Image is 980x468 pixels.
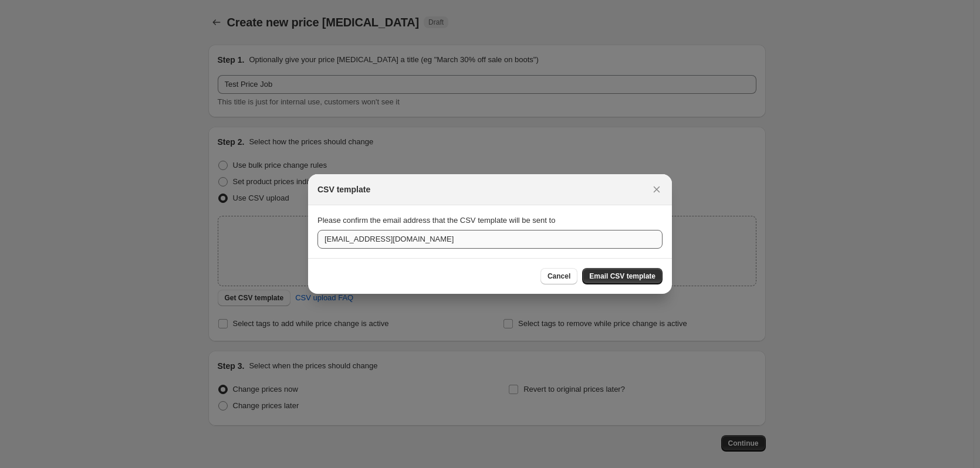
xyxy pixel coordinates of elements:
[317,184,370,195] h2: CSV template
[548,272,570,281] span: Cancel
[589,272,655,281] span: Email CSV template
[648,181,665,198] button: Close
[317,216,555,225] span: Please confirm the email address that the CSV template will be sent to
[540,268,577,284] button: Cancel
[582,268,663,284] button: Email CSV template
